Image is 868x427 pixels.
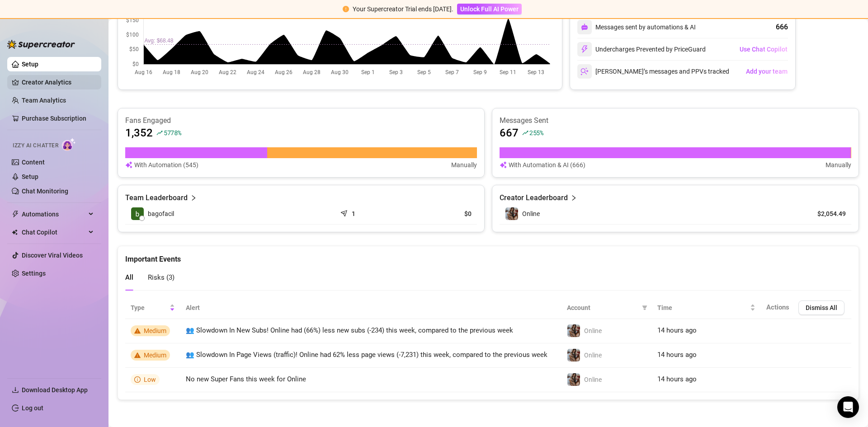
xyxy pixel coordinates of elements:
div: 666 [776,22,788,33]
span: rise [156,130,163,136]
a: Log out [22,404,43,412]
img: Online [505,207,518,220]
a: Unlock Full AI Power [457,5,522,13]
article: With Automation (545) [134,160,198,170]
div: Messages sent by automations & AI [577,20,696,34]
img: svg%3e [125,160,132,170]
span: thunderbolt [12,211,19,218]
span: 👥 Slowdown In Page Views (traffic)! Online had 62% less page views (-7,231) this week, compared t... [186,351,547,359]
span: Account [567,303,638,313]
div: Undercharges Prevented by PriceGuard [577,42,706,56]
a: Setup [22,61,38,68]
img: logo-BBDzfeDw.svg [7,40,75,49]
th: Alert [180,297,561,319]
span: Download Desktop App [22,386,88,394]
span: Izzy AI Chatter [13,141,58,150]
span: Online [522,210,540,217]
img: svg%3e [580,67,589,75]
span: download [12,386,19,394]
article: With Automation & AI (666) [509,160,585,170]
span: rise [522,130,528,136]
img: Online [567,324,580,337]
img: Online [567,373,580,386]
span: Type [131,303,168,313]
article: Creator Leaderboard [500,192,568,203]
img: Chat Copilot [12,229,18,235]
article: Manually [451,160,477,170]
img: AI Chatter [62,138,76,151]
article: 1,352 [125,126,153,140]
article: Fans Engaged [125,116,477,126]
article: Manually [826,160,851,170]
span: right [571,192,577,203]
a: Content [22,159,45,166]
span: right [190,192,197,203]
span: warning [134,352,141,358]
span: warning [134,328,141,334]
article: 667 [500,126,519,140]
span: Low [144,376,156,383]
a: Chat Monitoring [22,188,68,195]
a: Purchase Subscription [22,111,94,126]
th: Time [652,297,761,319]
span: Add your team [746,68,788,75]
div: Important Events [125,246,851,265]
span: bagofacil [148,209,174,219]
img: Online [567,349,580,361]
img: svg%3e [580,45,589,53]
span: Online [584,376,602,383]
span: filter [642,305,647,310]
span: Risks ( 3 ) [148,273,175,282]
article: $0 [412,209,472,218]
span: Medium [144,352,166,359]
span: Medium [144,327,166,334]
div: [PERSON_NAME]’s messages and PPVs tracked [577,64,729,79]
img: svg%3e [581,23,588,31]
a: Creator Analytics [22,75,94,89]
article: Messages Sent [500,116,851,126]
article: Team Leaderboard [125,192,188,203]
span: send [340,208,349,217]
button: Dismiss All [798,300,844,315]
span: 14 hours ago [657,326,697,334]
button: Add your team [745,64,788,79]
a: Discover Viral Videos [22,252,83,259]
span: exclamation-circle [343,6,349,12]
span: 14 hours ago [657,375,697,383]
a: Team Analytics [22,97,66,104]
span: Unlock Full AI Power [460,5,519,13]
article: 1 [352,209,355,218]
span: 👥 Slowdown In New Subs! Online had (66%) less new subs (-234) this week, compared to the previous... [186,326,513,334]
span: Online [584,352,602,359]
button: Use Chat Copilot [739,42,788,56]
span: Time [657,303,748,313]
span: 14 hours ago [657,351,697,359]
a: Setup [22,173,38,180]
span: Automations [22,207,86,221]
article: $2,054.49 [805,209,846,218]
span: Chat Copilot [22,225,86,239]
span: 255 % [529,128,543,137]
span: No new Super Fans this week for Online [186,375,306,383]
span: Your Supercreator Trial ends [DATE]. [353,5,453,13]
div: Open Intercom Messenger [837,396,859,418]
span: Actions [766,303,789,311]
span: 5778 % [164,128,181,137]
span: filter [640,301,649,314]
span: Online [584,327,602,334]
img: bagofacil [131,207,144,220]
span: Dismiss All [806,304,837,311]
button: Unlock Full AI Power [457,4,522,14]
img: svg%3e [500,160,507,170]
span: info-circle [134,376,141,383]
span: All [125,273,133,282]
a: Settings [22,270,46,277]
span: Use Chat Copilot [740,46,788,53]
th: Type [125,297,180,319]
